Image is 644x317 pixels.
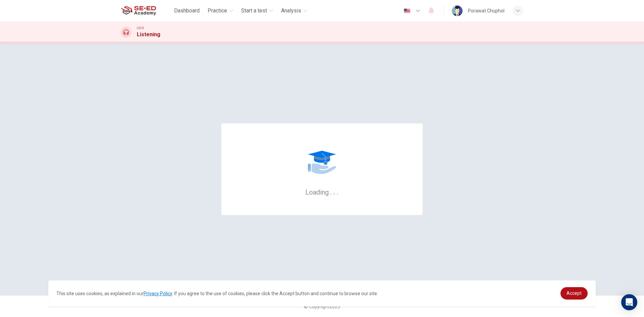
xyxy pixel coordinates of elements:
[56,291,378,296] span: This site uses cookies, as explained in our . If you agree to the use of cookies, please click th...
[560,287,588,300] a: dismiss cookie message
[241,7,267,15] span: Start a test
[174,7,200,15] span: Dashboard
[403,8,411,13] img: en
[137,31,160,39] h1: Listening
[468,7,504,15] div: Porawat Chuphol
[305,188,339,196] h6: Loading
[144,291,172,296] a: Privacy Policy
[567,290,582,296] span: Accept
[48,280,596,306] div: cookieconsent
[333,186,335,197] h6: .
[452,5,463,16] img: Profile picture
[121,4,156,17] img: SE-ED Academy logo
[304,304,340,309] span: © Copyright 2025
[205,5,236,17] button: Practice
[121,4,171,17] a: SE-ED Academy logo
[137,26,144,31] span: CEFR
[171,5,202,17] button: Dashboard
[208,7,227,15] span: Practice
[336,186,339,197] h6: .
[330,186,332,197] h6: .
[281,7,301,15] span: Analysis
[621,294,637,310] div: Open Intercom Messenger
[278,5,310,17] button: Analysis
[238,5,276,17] button: Start a test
